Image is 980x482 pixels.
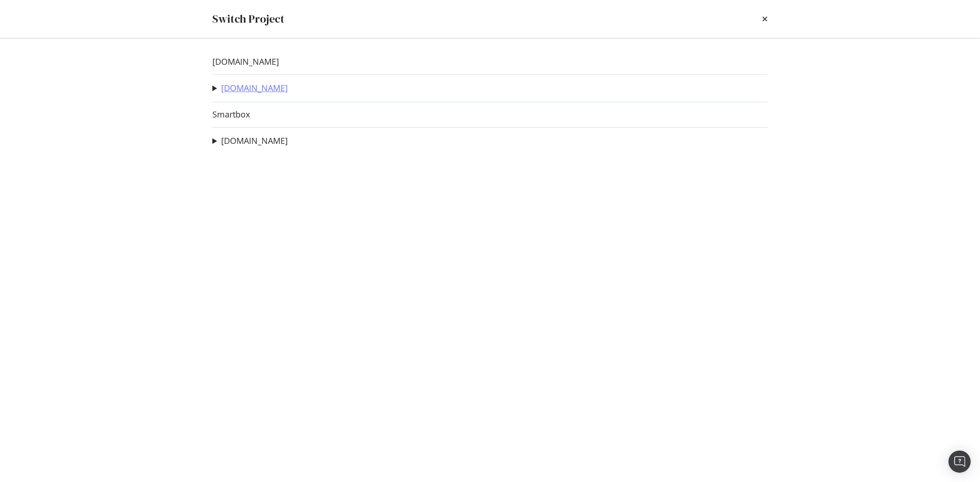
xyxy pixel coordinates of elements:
a: Smartbox [212,110,250,119]
a: [DOMAIN_NAME] [221,136,288,146]
summary: [DOMAIN_NAME] [212,82,288,94]
div: times [762,11,768,27]
summary: [DOMAIN_NAME] [212,135,288,147]
div: Switch Project [212,11,285,27]
div: Open Intercom Messenger [949,451,971,473]
a: [DOMAIN_NAME] [212,57,279,67]
a: [DOMAIN_NAME] [221,83,288,93]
